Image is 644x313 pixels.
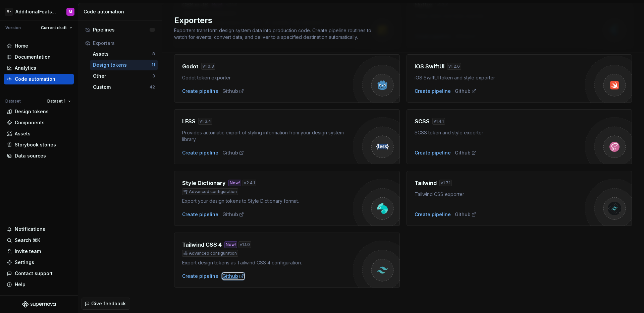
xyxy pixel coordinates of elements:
[5,25,21,30] div: Version
[82,24,158,35] button: Pipelines
[152,62,155,68] div: 11
[82,298,130,310] button: Give feedback
[15,65,36,71] div: Analytics
[69,9,72,14] div: M
[228,180,241,186] div: New!
[4,235,74,246] button: Search ⌘K
[4,106,74,117] a: Design tokens
[152,73,155,79] div: 3
[455,88,477,95] a: Github
[47,99,65,104] span: Dataset 1
[222,149,244,156] a: Github
[15,152,46,159] div: Data sources
[182,117,196,125] h4: LESS
[415,62,444,70] h4: iOS SwiftUI
[41,25,67,30] span: Current draft
[201,63,215,70] div: v 1.0.3
[415,74,585,81] div: iOS SwiftUI token and style exporter
[4,63,74,73] a: Analytics
[224,241,237,248] div: New!
[4,150,74,161] a: Data sources
[15,259,34,266] div: Settings
[15,130,31,137] div: Assets
[15,237,40,244] div: Search ⌘K
[93,40,155,47] div: Exporters
[90,49,158,59] button: Assets8
[93,73,152,79] div: Other
[93,26,150,33] div: Pipelines
[182,259,353,266] div: Export design tokens as Tailwind CSS 4 configuration.
[415,117,430,125] h4: SCSS
[15,119,45,126] div: Components
[4,41,74,51] a: Home
[415,179,437,187] h4: Tailwind
[4,268,74,279] button: Contact support
[222,273,244,279] a: Github
[15,141,56,148] div: Storybook stories
[439,180,452,186] div: v 1.7.1
[4,224,74,235] button: Notifications
[4,74,74,84] a: Code automation
[4,246,74,257] a: Invite team
[152,51,155,57] div: 8
[182,241,222,249] h4: Tailwind CSS 4
[4,279,74,290] button: Help
[415,191,585,198] div: Tailwind CSS exporter
[415,129,585,136] div: SCSS token and style exporter
[174,15,624,26] h2: Exporters
[15,8,58,15] div: AdditionalFeatsTest
[1,4,76,19] button: M-AdditionalFeatsTestM
[84,8,159,15] div: Code automation
[4,257,74,268] a: Settings
[15,108,49,115] div: Design tokens
[15,54,51,60] div: Documentation
[222,211,244,218] a: Github
[182,250,238,257] div: Advanced configuration
[455,149,477,156] a: Github
[90,71,158,81] button: Other3
[15,76,55,82] div: Code automation
[93,84,150,90] div: Custom
[182,88,218,95] button: Create pipeline
[182,179,226,187] h4: Style Dictionary
[415,211,451,218] button: Create pipeline
[15,270,53,277] div: Contact support
[15,226,45,233] div: Notifications
[4,117,74,128] a: Components
[182,62,199,70] h4: Godot
[243,180,256,186] div: v 2.4.1
[182,188,238,195] div: Advanced configuration
[182,273,218,279] button: Create pipeline
[22,301,56,308] svg: Supernova Logo
[15,43,28,49] div: Home
[182,198,353,204] div: Export your design tokens to Style Dictionary format.
[222,88,244,95] a: Github
[174,27,373,40] span: Exporters transform design system data into production code. Create pipeline routines to watch fo...
[4,128,74,139] a: Assets
[90,60,158,70] button: Design tokens11
[182,149,218,156] button: Create pipeline
[182,211,218,218] button: Create pipeline
[415,88,451,95] button: Create pipeline
[91,300,126,307] span: Give feedback
[4,52,74,62] a: Documentation
[455,211,477,218] div: Github
[182,129,353,143] div: Provides automatic export of styling information from your design system library.
[5,8,13,16] div: M-
[93,62,152,68] div: Design tokens
[432,118,445,125] div: v 1.4.1
[90,82,158,92] a: Custom42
